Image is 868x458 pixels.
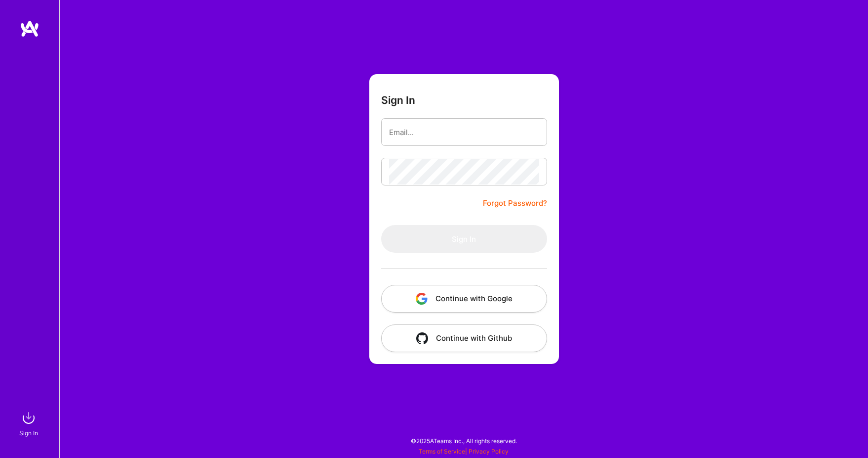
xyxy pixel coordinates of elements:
[416,293,428,305] img: icon
[59,428,868,453] div: © 2025 ATeams Inc., All rights reserved.
[419,448,465,455] a: Terms of Service
[483,197,547,209] a: Forgot Password?
[381,324,547,352] button: Continue with Github
[469,448,509,455] a: Privacy Policy
[21,408,39,438] a: sign inSign In
[416,332,428,344] img: icon
[381,225,547,253] button: Sign In
[381,94,415,106] h3: Sign In
[419,448,509,455] span: |
[381,285,547,313] button: Continue with Google
[19,408,39,428] img: sign in
[19,428,38,438] div: Sign In
[389,120,539,145] input: Email...
[20,20,39,38] img: logo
